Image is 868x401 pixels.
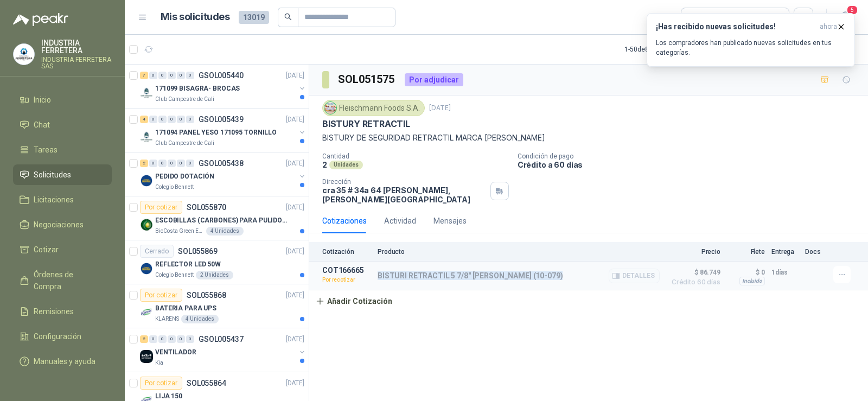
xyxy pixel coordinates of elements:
h3: ¡Has recibido nuevas solicitudes! [656,22,815,31]
div: 2 Unidades [196,271,233,279]
img: Company Logo [324,102,336,114]
div: 2 [140,160,148,167]
p: Kia [155,359,163,367]
a: Órdenes de Compra [13,264,112,297]
div: Por cotizar [140,289,182,302]
div: Cotizaciones [322,215,367,227]
div: 0 [149,72,157,79]
img: Company Logo [140,218,153,231]
p: GSOL005439 [199,116,244,123]
div: Incluido [739,277,765,285]
div: Unidades [329,161,363,169]
p: Condición de pago [518,152,864,160]
p: SOL055868 [187,291,226,299]
span: Negociaciones [34,219,84,231]
div: 0 [158,116,167,123]
p: GSOL005437 [199,335,244,343]
p: SOL055864 [187,379,226,387]
p: Flete [727,248,765,256]
div: 0 [168,72,176,79]
img: Company Logo [14,44,34,65]
a: Por cotizarSOL055870[DATE] Company LogoESCOBILLAS (CARBONES) PARA PULIDORA DEWALTBioCosta Green E... [125,196,309,240]
p: [DATE] [286,378,304,389]
span: Configuración [34,330,81,342]
p: INDUSTRIA FERRETERA SAS [41,56,112,69]
div: 0 [158,335,167,343]
button: 5 [835,8,855,27]
div: Por cotizar [140,377,182,390]
div: Fleischmann Foods S.A. [322,100,425,116]
p: Cotización [322,248,371,256]
div: Por cotizar [140,201,182,214]
div: 0 [186,72,194,79]
div: 0 [149,116,157,123]
div: 0 [168,335,176,343]
div: 2 [140,335,148,343]
img: Company Logo [140,262,153,275]
p: Producto [378,248,660,256]
span: Licitaciones [34,194,74,206]
p: Club Campestre de Cali [155,95,214,104]
a: Remisiones [13,301,112,322]
p: [DATE] [286,202,304,213]
p: SOL055869 [178,247,218,255]
p: GSOL005440 [199,72,244,79]
a: Negociaciones [13,214,112,235]
div: 4 [140,116,148,123]
a: Tareas [13,139,112,160]
a: Inicio [13,90,112,110]
a: Por cotizarSOL055868[DATE] Company LogoBATERIA PARA UPSKLARENS4 Unidades [125,284,309,328]
div: 0 [177,116,185,123]
div: 0 [177,335,185,343]
img: Logo peakr [13,13,68,26]
div: Actividad [384,215,416,227]
a: Cotizar [13,239,112,260]
p: $ 0 [727,266,765,279]
a: 7 0 0 0 0 0 GSOL005440[DATE] Company Logo171099 BISAGRA- BROCASClub Campestre de Cali [140,69,307,104]
p: PEDIDO DOTACIÓN [155,171,214,182]
div: 1 - 50 de 8137 [624,41,695,58]
p: [DATE] [286,114,304,125]
p: Colegio Bennett [155,271,194,279]
div: 0 [168,160,176,167]
p: [DATE] [286,334,304,345]
h3: SOL051575 [338,71,396,88]
a: 4 0 0 0 0 0 GSOL005439[DATE] Company Logo171094 PANEL YESO 171095 TORNILLOClub Campestre de Cali [140,113,307,148]
span: Cotizar [34,244,59,256]
p: [DATE] [286,71,304,81]
h1: Mis solicitudes [161,9,230,25]
p: COT166665 [322,266,371,275]
p: KLARENS [155,315,179,323]
img: Company Logo [140,306,153,319]
span: Chat [34,119,50,131]
p: Docs [805,248,827,256]
div: Todas [688,11,711,23]
p: BISTURY DE SEGURIDAD RETRACTIL MARCA [PERSON_NAME] [322,132,855,144]
img: Company Logo [140,350,153,363]
span: ahora [820,22,837,31]
p: INDUSTRIA FERRETERA [41,39,112,54]
div: Mensajes [433,215,467,227]
span: Solicitudes [34,169,71,181]
span: Tareas [34,144,58,156]
p: cra 35 # 34a 64 [PERSON_NAME] , [PERSON_NAME][GEOGRAPHIC_DATA] [322,186,486,204]
a: Chat [13,114,112,135]
span: Manuales y ayuda [34,355,95,367]
p: Club Campestre de Cali [155,139,214,148]
p: [DATE] [286,290,304,301]
img: Company Logo [140,174,153,187]
img: Company Logo [140,86,153,99]
div: 7 [140,72,148,79]
div: 0 [177,160,185,167]
button: Añadir Cotización [309,290,398,312]
a: 2 0 0 0 0 0 GSOL005437[DATE] Company LogoVENTILADORKia [140,333,307,367]
a: Configuración [13,326,112,347]
p: [DATE] [286,246,304,257]
p: BATERIA PARA UPS [155,303,216,314]
p: Entrega [771,248,799,256]
div: 0 [149,335,157,343]
div: 0 [149,160,157,167]
p: 171094 PANEL YESO 171095 TORNILLO [155,128,277,138]
p: SOL055870 [187,203,226,211]
p: BISTURI RETRACTIL 5 7/8" [PERSON_NAME] (10-079) [378,271,563,280]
